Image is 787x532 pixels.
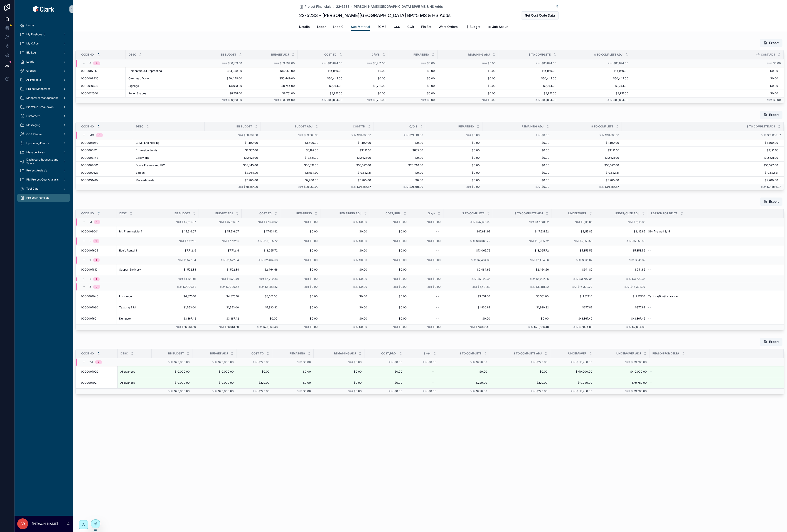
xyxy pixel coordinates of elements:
a: $0.00 [440,69,496,73]
span: $0.00 [631,77,778,80]
span: $12,621.00 [622,156,778,160]
span: Project Analysis [26,169,47,172]
span: CCS People [26,132,42,136]
span: Mtl Framing Mat 1 [119,230,142,233]
span: CSS [394,24,400,29]
a: $0.00 [429,164,480,167]
span: Budget [470,24,480,29]
a: $0.00 [323,230,367,233]
a: Expansion Joints [136,149,202,152]
a: $14,950.00 [199,69,242,73]
a: $0.00 [376,156,423,160]
a: Details [299,23,310,32]
span: Project Financials [305,4,332,9]
a: Sub Material [351,23,370,31]
a: $10,882.21 [622,171,778,175]
button: Export [760,198,782,206]
span: 0000010410 [81,178,98,182]
a: $0.00 [631,92,778,95]
span: $2,357.00 [207,149,258,152]
a: $0.00 [429,156,480,160]
a: $14,950.00 [562,69,628,73]
img: App logo [33,5,54,13]
a: Markerboards [136,178,202,182]
a: $10,882.21 [555,171,619,175]
span: $14,950.00 [248,69,295,73]
span: $0.00 [391,69,435,73]
a: $8,751.00 [300,92,342,95]
a: $12,621.00 [555,156,619,160]
a: $1,400.00 [263,141,318,145]
a: $56,592.00 [622,164,778,167]
span: $8,751.00 [199,92,242,95]
a: ECMS [377,23,386,32]
span: $12,621.00 [263,156,318,160]
span: $0.00 [429,171,480,175]
span: $0.00 [485,178,549,182]
a: $0.00 [485,149,549,152]
a: Dashboard Requests and Tasks [17,157,70,166]
a: Overhead Doors [128,77,193,80]
span: $10,882.21 [324,171,371,175]
span: $0.00 [440,92,496,95]
span: 22-5233 - [PERSON_NAME][GEOGRAPHIC_DATA] BP#5 MS & HS Adds [336,4,443,9]
span: Roller Shades [128,92,146,95]
a: $0.00 [283,230,318,233]
a: $8,964.90 [263,171,318,175]
a: $56,591.00 [263,164,318,167]
span: $47,631.92 [244,230,278,233]
span: $7,200.00 [207,178,258,182]
a: Baffles [136,171,202,175]
a: $1,400.00 [324,141,371,145]
a: 0000010430 [81,84,123,88]
a: $0.00 [391,84,435,88]
span: $7,200.00 [555,178,619,182]
span: 0000005811 [81,149,97,152]
a: $1,400.00 [207,141,258,145]
button: Get Cost Code Data [521,11,559,20]
span: 0000008001 [81,164,98,167]
a: $9,744.00 [562,84,628,88]
a: $20,746.00 [376,164,423,167]
a: $8,964.90 [207,171,258,175]
span: Tool Data [26,187,39,190]
a: $8,751.00 [501,92,556,95]
span: $8,751.00 [248,92,295,95]
span: $0.00 [485,171,549,175]
a: My Dashboard [17,30,70,39]
a: $45,516.07 [202,230,239,233]
span: Leads [26,60,34,63]
span: CFMF Engineering [136,141,159,145]
a: Labor [317,23,326,32]
span: 0000012500 [81,92,98,95]
span: $9,744.00 [300,84,342,88]
span: $0.00 [440,77,496,80]
a: Fin Est [421,23,431,32]
span: $7,200.00 [324,178,371,182]
a: $56,592.00 [324,164,371,167]
a: 0000012500 [81,92,123,95]
a: $9,744.00 [248,84,295,88]
a: Groups [17,67,70,75]
a: $6,013.00 [199,84,242,88]
span: $3,191.66 [622,149,778,152]
span: Project Manpower [26,87,50,91]
a: $3,731.00 [348,84,386,88]
span: $0.00 [348,69,386,73]
span: 0000006142 [81,156,98,160]
a: -- [412,228,441,235]
a: 0000008001 [81,164,130,167]
a: $45,516.07 [162,230,196,233]
span: Markerboards [136,178,154,182]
